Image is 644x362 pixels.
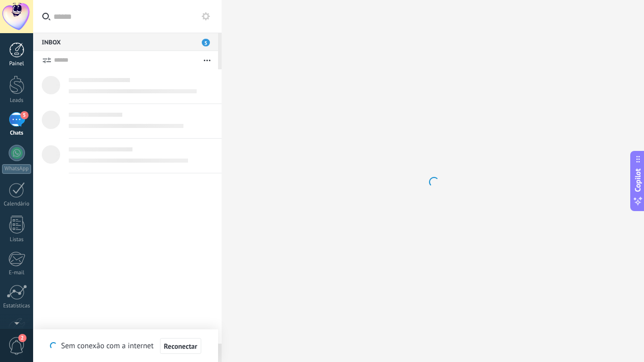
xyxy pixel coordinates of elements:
div: E-mail [2,270,32,276]
div: Calendário [2,201,32,208]
div: Chats [2,130,32,137]
div: Painel [2,61,32,67]
span: 5 [202,39,210,46]
div: Listas [2,237,32,243]
button: Mais [196,51,218,69]
div: WhatsApp [2,164,31,174]
span: Reconectar [164,343,198,350]
div: Sem conexão com a internet [50,338,201,354]
div: Estatísticas [2,303,32,309]
span: 2 [18,334,26,342]
div: Inbox [33,33,218,51]
span: 5 [20,111,29,119]
div: Leads [2,97,32,104]
button: Reconectar [160,338,202,354]
span: Copilot [633,169,643,192]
